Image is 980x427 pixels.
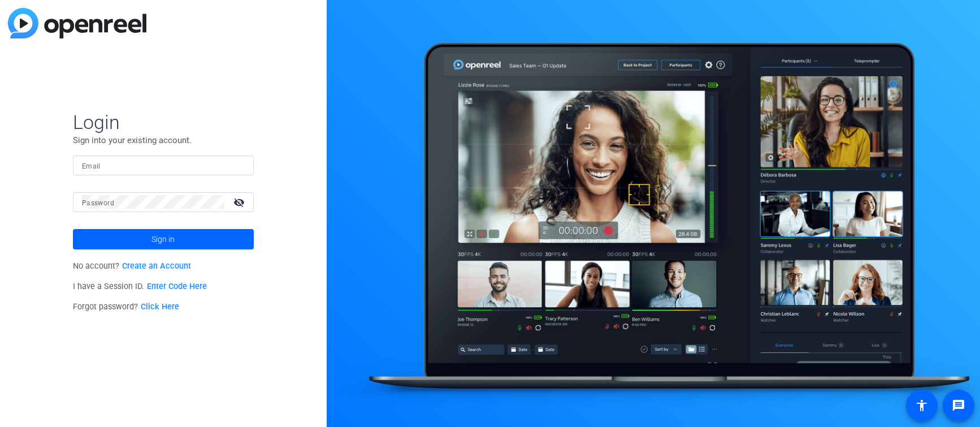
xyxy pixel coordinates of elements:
mat-icon: accessibility [915,399,929,412]
span: I have a Session ID. [73,282,207,291]
p: Sign into your existing account. [73,134,254,146]
input: Enter Email Address [82,158,245,172]
mat-label: Email [82,162,101,170]
img: blue-gradient.svg [8,8,146,38]
span: Forgot password? [73,302,179,312]
span: No account? [73,261,191,271]
a: Enter Code Here [147,282,207,291]
a: Click Here [141,302,179,312]
span: Login [73,110,254,134]
mat-label: Password [82,199,114,207]
span: Sign in [151,225,175,253]
mat-icon: message [952,399,965,412]
mat-icon: visibility_off [227,194,254,210]
button: Sign in [73,229,254,249]
a: Create an Account [122,261,191,271]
